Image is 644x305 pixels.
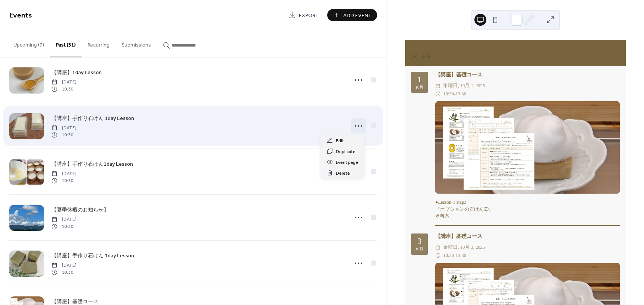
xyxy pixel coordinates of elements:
span: 13:30 [455,90,466,98]
span: Export [299,12,319,19]
span: 13:30 [455,252,466,260]
span: 【夏季休暇のお知らせ】 [51,206,109,214]
a: 【講座】手作り石けん 1day Lesson [51,251,134,260]
span: [DATE] [51,262,76,269]
span: Event page [336,159,358,166]
span: Edit [336,137,344,145]
div: ​ [435,90,441,98]
a: 【講座】手作り石けん1day Lesson [51,160,133,168]
a: 【夏季休暇のお知らせ】 [51,206,109,214]
span: 10:30 [51,223,76,230]
span: 10:30 [51,177,76,184]
span: 【講座】手作り石けん 1day Lesson [51,252,134,260]
span: Events [9,8,32,23]
button: Upcoming (7) [7,30,50,57]
div: ​ [435,244,441,251]
div: 10月 [415,247,423,251]
a: 【講座】手作り石けん 1day Lesson [51,114,134,123]
span: 【講座】1day Lesson [51,69,102,77]
div: 【講座】基礎コース [435,232,620,241]
div: ​ [435,252,441,260]
button: Add Event [327,9,377,21]
span: 10:30 [443,90,454,98]
div: ●Lesson-1 step3 『オプションの石けん②』 ※満席 [435,199,620,220]
span: [DATE] [51,79,76,86]
button: Recurring [82,30,116,57]
button: Past (31) [50,30,82,57]
span: [DATE] [51,125,76,131]
span: - [454,90,455,98]
span: 10:30 [443,252,454,260]
span: Delete [336,169,350,177]
span: 金曜日, 10月 3, 2025 [443,244,485,251]
span: [DATE] [51,171,76,177]
span: 【講座】手作り石けん 1day Lesson [51,115,134,123]
div: 【講座】基礎コース [435,71,620,79]
span: 10:30 [51,269,76,276]
button: Submissions [116,30,157,57]
span: 10:30 [51,131,76,138]
div: ​ [435,82,441,90]
span: Add Event [343,12,372,19]
span: 水曜日, 10月 1, 2025 [443,82,485,90]
span: 10:30 [51,86,76,92]
span: 【講座】手作り石けん1day Lesson [51,161,133,168]
div: 今後のイベント [405,40,626,48]
span: Duplicate [336,148,356,156]
span: [DATE] [51,216,76,223]
a: Export [283,9,324,21]
div: 1 [417,76,422,84]
div: 10月 [415,85,423,89]
div: 3 [417,237,422,246]
span: - [454,252,455,260]
a: 【講座】1day Lesson [51,68,102,77]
